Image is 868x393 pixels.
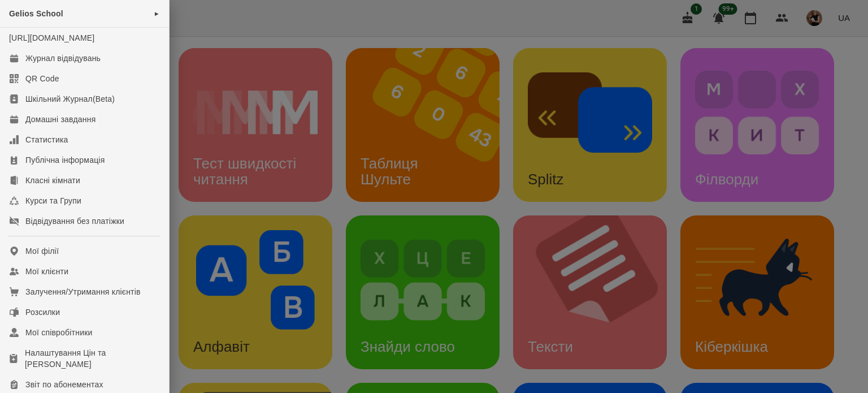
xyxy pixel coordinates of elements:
div: Статистика [25,134,68,145]
a: [URL][DOMAIN_NAME] [9,33,94,42]
div: QR Code [25,73,59,84]
span: Gelios School [9,9,63,18]
div: Відвідування без платіжки [25,215,124,227]
div: Налаштування Цін та [PERSON_NAME] [25,347,160,370]
div: Журнал відвідувань [25,53,101,64]
div: Залучення/Утримання клієнтів [25,286,141,297]
div: Мої співробітники [25,327,93,338]
div: Мої клієнти [25,266,68,277]
div: Шкільний Журнал(Beta) [25,93,115,105]
div: Публічна інформація [25,154,105,166]
div: Курси та Групи [25,195,81,206]
div: Звіт по абонементах [25,379,103,390]
div: Розсилки [25,306,60,318]
div: Домашні завдання [25,114,96,125]
span: ► [154,9,160,18]
div: Мої філії [25,245,59,257]
div: Класні кімнати [25,175,80,186]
